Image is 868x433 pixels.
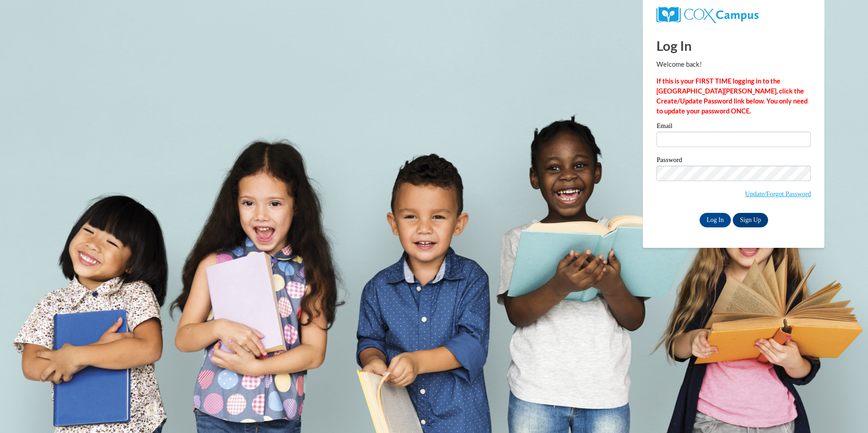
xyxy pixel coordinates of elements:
img: COX Campus [656,7,758,23]
h1: Log In [656,36,811,55]
label: Email [656,123,811,132]
a: Update/Forgot Password [745,190,811,197]
a: COX Campus [656,7,811,23]
p: Welcome back! [656,59,811,69]
strong: If this is your FIRST TIME logging in to the [GEOGRAPHIC_DATA][PERSON_NAME], click the Create/Upd... [656,77,808,115]
input: Log In [700,213,731,227]
a: Sign Up [733,213,768,227]
label: Password [656,157,811,166]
